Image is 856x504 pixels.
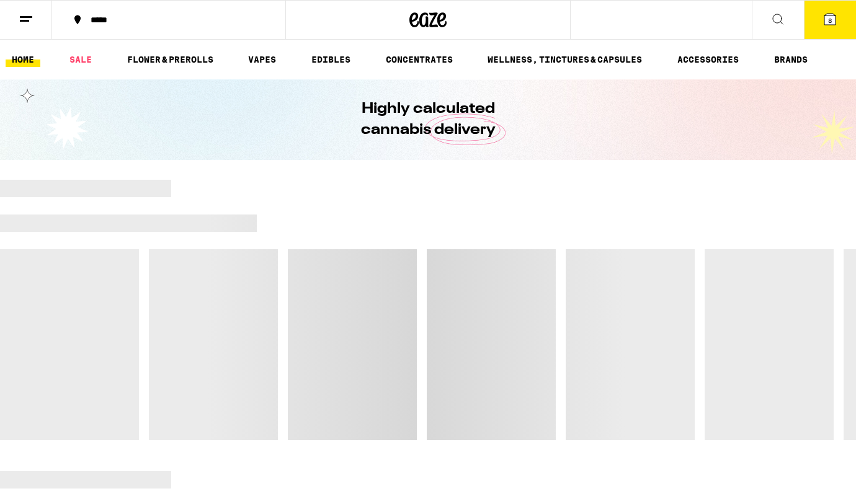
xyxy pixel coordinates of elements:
h1: Highly calculated cannabis delivery [326,99,530,141]
a: BRANDS [768,52,814,67]
a: EDIBLES [305,52,357,67]
a: CONCENTRATES [380,52,459,67]
a: SALE [63,52,98,67]
a: ACCESSORIES [671,52,745,67]
span: 8 [828,17,832,24]
a: WELLNESS, TINCTURES & CAPSULES [481,52,648,67]
a: HOME [6,52,40,67]
a: FLOWER & PREROLLS [121,52,220,67]
button: 8 [804,1,856,39]
a: VAPES [242,52,282,67]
